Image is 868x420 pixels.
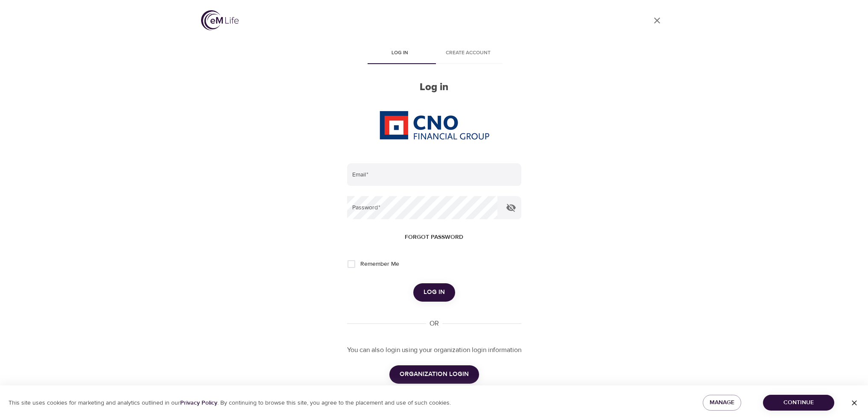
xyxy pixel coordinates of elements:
span: Remember Me [360,260,399,269]
span: Forgot password [405,232,463,243]
a: close [647,10,667,31]
span: Log in [424,287,445,298]
span: Create account [439,49,497,58]
button: Forgot password [401,229,467,245]
span: ORGANIZATION LOGIN [400,369,469,380]
a: Privacy Policy [180,399,217,407]
span: Continue [770,397,827,408]
button: ORGANIZATION LOGIN [389,365,479,383]
button: Continue [763,395,834,411]
button: Log in [413,283,455,301]
button: Manage [703,395,741,411]
h2: Log in [347,81,521,94]
img: logo [201,10,239,30]
img: CNO%20logo.png [379,111,489,140]
div: OR [426,319,442,329]
span: Manage [710,397,734,408]
span: Log in [371,49,429,58]
div: disabled tabs example [347,44,521,64]
p: You can also login using your organization login information [347,345,521,355]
